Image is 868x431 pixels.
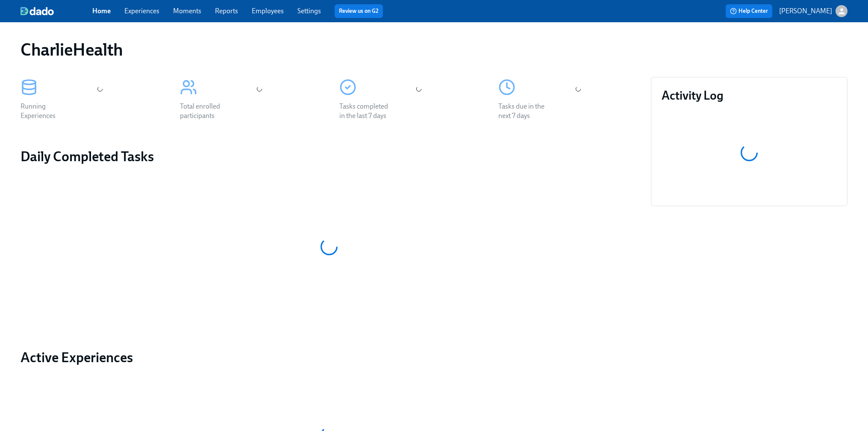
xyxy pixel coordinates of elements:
a: dado [21,7,92,15]
img: dado [21,7,54,15]
div: Total enrolled participants [180,102,235,121]
div: Tasks completed in the last 7 days [339,102,394,121]
a: Home [92,7,111,15]
a: Reports [215,7,238,15]
a: Review us on G2 [339,7,379,15]
button: Help Center [726,4,772,18]
a: Experiences [124,7,159,15]
button: [PERSON_NAME] [779,5,847,17]
span: Help Center [730,7,768,15]
a: Employees [252,7,284,15]
button: Review us on G2 [335,4,383,18]
a: Active Experiences [21,349,637,366]
div: Tasks due in the next 7 days [498,102,553,121]
div: Running Experiences [21,102,75,121]
a: Moments [173,7,201,15]
h2: Daily Completed Tasks [21,148,637,165]
h1: CharlieHealth [21,39,123,60]
h3: Activity Log [662,88,837,103]
p: [PERSON_NAME] [779,6,832,16]
a: Settings [297,7,321,15]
